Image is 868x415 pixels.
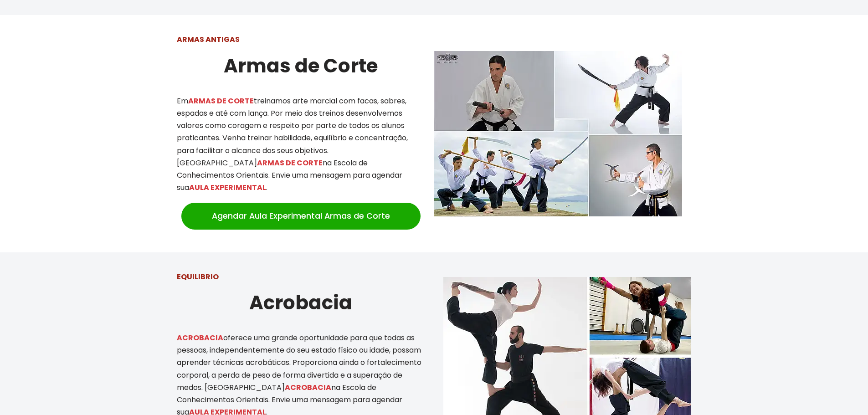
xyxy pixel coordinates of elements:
[285,382,331,393] mark: ACROBACIA
[249,289,352,316] strong: Acrobacia
[181,203,421,229] a: Agendar Aula Experimental Armas de Corte
[189,182,266,193] mark: AULA EXPERIMENTAL
[188,96,254,106] mark: ARMAS DE CORTE
[257,158,323,168] mark: ARMAS DE CORTE
[177,34,240,45] strong: ARMAS ANTIGAS
[177,272,219,282] strong: EQUILIBRIO
[224,52,378,79] strong: Armas de Corte
[177,95,425,194] p: Em treinamos arte marcial com facas, sabres, espadas e até com lança. Por meio dos treinos desenv...
[177,333,223,343] mark: ACROBACIA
